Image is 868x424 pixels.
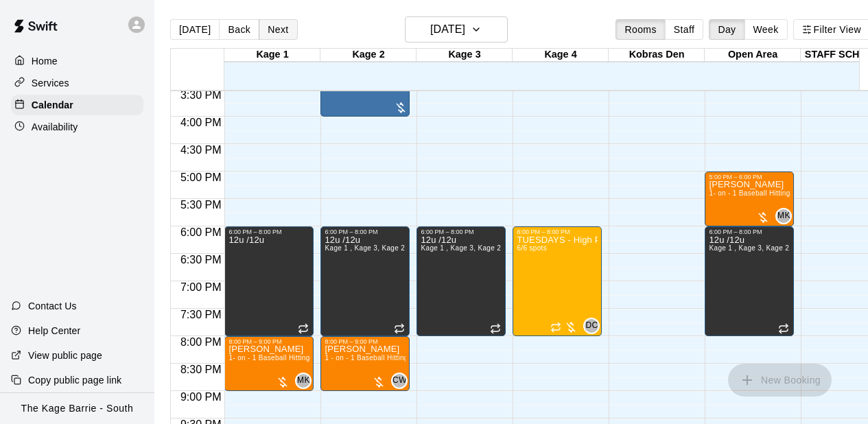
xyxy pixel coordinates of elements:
[405,16,508,43] button: [DATE]
[421,228,477,235] div: 6:00 PM – 8:00 PM
[744,19,788,40] button: Week
[513,226,602,336] div: 6:00 PM – 8:00 PM: TUESDAYS - High Performance Catchers Program - Baseball Program - 12U - 14U
[219,19,259,40] button: Back
[11,95,143,115] a: Calendar
[705,49,801,62] div: Open Area
[583,318,600,334] div: Dionysius Chialtas
[177,117,225,128] span: 4:00 PM
[224,49,320,62] div: Kage 1
[177,254,225,266] span: 6:30 PM
[177,226,225,238] span: 6:00 PM
[21,401,134,416] p: The Kage Barrie - South
[228,354,372,362] span: 1- on - 1 Baseball Hitting and Fielding Clinic
[28,349,102,362] p: View public page
[224,226,314,336] div: 6:00 PM – 8:00 PM: 12u /12u
[777,209,790,223] span: MK
[28,299,77,313] p: Contact Us
[295,373,312,389] div: Marcus Knecht
[517,244,547,252] span: 6/6 spots filled
[177,199,225,211] span: 5:30 PM
[517,228,573,235] div: 6:00 PM – 8:00 PM
[709,19,744,40] button: Day
[320,49,417,62] div: Kage 2
[775,208,792,224] div: Marcus Knecht
[709,189,852,197] span: 1- on - 1 Baseball Hitting and Fielding Clinic
[297,374,310,388] span: MK
[325,228,381,235] div: 6:00 PM – 8:00 PM
[709,244,856,252] span: Kage 1 , Kage 3, Kage 2, Open Area, Kage 6
[615,19,665,40] button: Rooms
[709,228,765,235] div: 6:00 PM – 8:00 PM
[781,208,792,224] span: Marcus Knecht
[32,76,69,90] p: Services
[430,20,465,39] h6: [DATE]
[394,323,405,334] span: Recurring event
[11,117,143,137] a: Availability
[421,244,567,252] span: Kage 1 , Kage 3, Kage 2, Open Area, Kage 6
[11,73,143,93] a: Services
[705,226,794,336] div: 6:00 PM – 8:00 PM: 12u /12u
[177,89,225,101] span: 3:30 PM
[325,354,471,362] span: 1 - on - 1 Baseball Hitting and Pitching Clinic
[778,323,789,334] span: Recurring event
[392,374,407,388] span: CW
[32,54,58,68] p: Home
[177,364,225,375] span: 8:30 PM
[301,373,312,389] span: Marcus Knecht
[177,336,225,348] span: 8:00 PM
[11,51,143,71] a: Home
[28,324,80,338] p: Help Center
[391,373,408,389] div: Cole White
[417,226,506,336] div: 6:00 PM – 8:00 PM: 12u /12u
[177,144,225,156] span: 4:30 PM
[320,336,410,391] div: 8:00 PM – 9:00 PM: Loreta Palmeri
[585,319,598,333] span: DC
[177,172,225,183] span: 5:00 PM
[170,19,220,40] button: [DATE]
[728,373,832,385] span: You don't have the permission to add bookings
[32,120,78,134] p: Availability
[259,19,297,40] button: Next
[325,338,381,345] div: 8:00 PM – 9:00 PM
[325,244,471,252] span: Kage 1 , Kage 3, Kage 2, Open Area, Kage 6
[490,323,501,334] span: Recurring event
[177,281,225,293] span: 7:00 PM
[320,226,410,336] div: 6:00 PM – 8:00 PM: 12u /12u
[417,49,513,62] div: Kage 3
[177,391,225,403] span: 9:00 PM
[705,172,794,226] div: 5:00 PM – 6:00 PM: Jase Hartlen
[550,322,561,333] span: Recurring event
[298,323,309,334] span: Recurring event
[513,49,609,62] div: Kage 4
[177,309,225,320] span: 7:30 PM
[224,336,314,391] div: 8:00 PM – 9:00 PM: Lennox Palombi
[709,174,765,180] div: 5:00 PM – 6:00 PM
[228,338,285,345] div: 8:00 PM – 9:00 PM
[589,318,600,334] span: Dionysius Chialtas
[28,373,121,387] p: Copy public page link
[609,49,705,62] div: Kobras Den
[228,228,285,235] div: 6:00 PM – 8:00 PM
[397,373,408,389] span: Cole White
[32,98,73,112] p: Calendar
[665,19,704,40] button: Staff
